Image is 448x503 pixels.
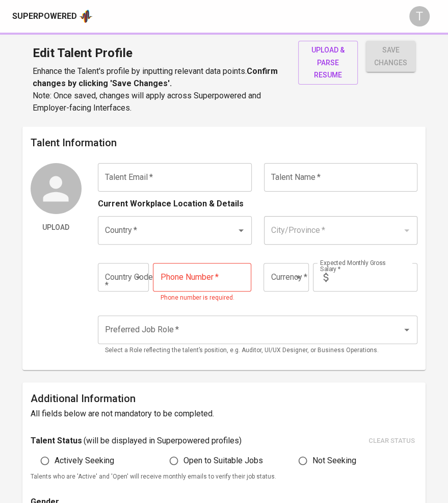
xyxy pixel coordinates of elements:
button: Upload [31,218,82,237]
span: save changes [374,44,407,69]
p: Current Workplace Location & Details [98,198,244,210]
button: Open [400,323,414,337]
span: Actively Seeking [55,455,114,467]
p: Enhance the Talent's profile by inputting relevant data points. Note: Once saved, changes will ap... [33,65,286,114]
h6: All fields below are not mandatory to be completed. [31,407,417,421]
span: Not Seeking [312,455,356,467]
span: Open to Suitable Jobs [183,455,263,467]
span: upload & parse resume [306,44,350,82]
div: Superpowered [12,11,77,22]
p: ( will be displayed in Superpowered profiles ) [84,435,242,447]
p: Select a Role reflecting the talent’s position, e.g. Auditor, UI/UX Designer, or Business Operati... [105,346,410,356]
button: upload & parse resume [298,41,358,85]
button: Open [234,223,248,237]
p: Talents who are 'Active' and 'Open' will receive monthly emails to verify their job status. [31,472,417,482]
h6: Additional Information [31,390,417,407]
h6: Talent Information [31,135,417,151]
button: Open [291,270,305,284]
p: Talent Status [31,435,82,447]
a: Superpoweredapp logo [12,9,93,24]
div: T [409,6,430,27]
button: save changes [366,41,415,72]
button: Open [131,270,145,284]
h1: Edit Talent Profile [33,41,286,65]
span: Upload [35,221,77,234]
p: Phone number is required. [160,293,244,303]
img: app logo [79,9,93,24]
